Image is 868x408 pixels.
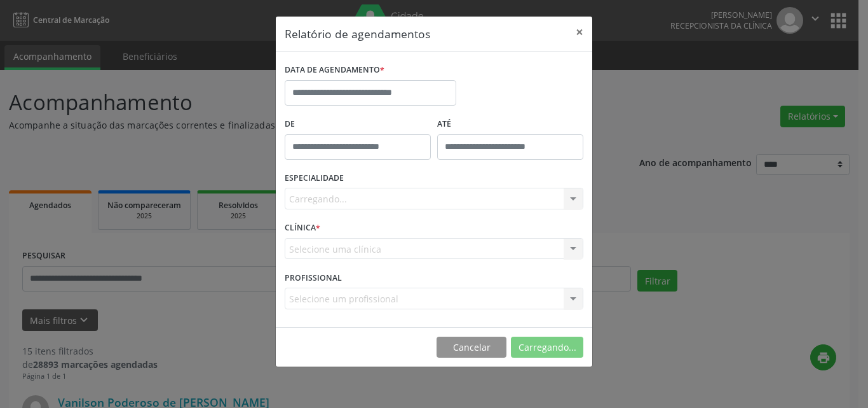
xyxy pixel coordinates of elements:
button: Close [567,17,592,48]
label: ATÉ [437,115,583,134]
h5: Relatório de agendamentos [285,25,430,42]
label: DATA DE AGENDAMENTO [285,60,384,80]
button: Cancelar [437,337,506,358]
label: PROFISSIONAL [285,268,342,288]
label: CLÍNICA [285,218,320,238]
label: De [285,115,431,134]
label: ESPECIALIDADE [285,169,344,188]
button: Carregando... [511,337,583,358]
